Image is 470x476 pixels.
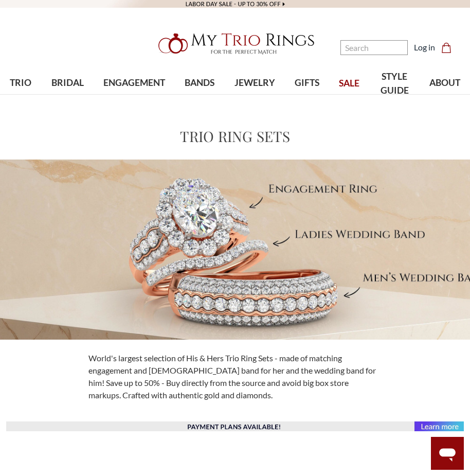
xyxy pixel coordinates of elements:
[175,66,224,100] a: BANDS
[329,67,369,100] a: SALE
[339,77,359,90] span: SALE
[285,66,329,100] a: GIFTS
[340,40,408,55] input: Search
[129,100,139,101] button: submenu toggle
[153,27,317,60] img: My Trio Rings
[51,76,84,90] span: BRIDAL
[440,100,450,101] button: submenu toggle
[180,126,290,147] h1: Trio Ring Sets
[94,66,175,100] a: ENGAGEMENT
[82,352,387,401] div: World's largest selection of His & Hers Trio Ring Sets - made of matching engagement and [DEMOGRA...
[249,100,260,101] button: submenu toggle
[185,76,214,90] span: BANDS
[15,100,26,101] button: submenu toggle
[234,76,275,90] span: JEWELRY
[41,66,93,100] a: BRIDAL
[302,100,312,101] button: submenu toggle
[441,43,451,53] svg: cart.cart_preview
[295,76,319,90] span: GIFTS
[62,100,73,101] button: submenu toggle
[136,27,334,60] a: My Trio Rings
[225,66,285,100] a: JEWELRY
[10,76,31,90] span: TRIO
[441,41,458,54] a: Cart with 0 items
[414,41,435,54] a: Log in
[194,100,205,101] button: submenu toggle
[103,76,165,90] span: ENGAGEMENT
